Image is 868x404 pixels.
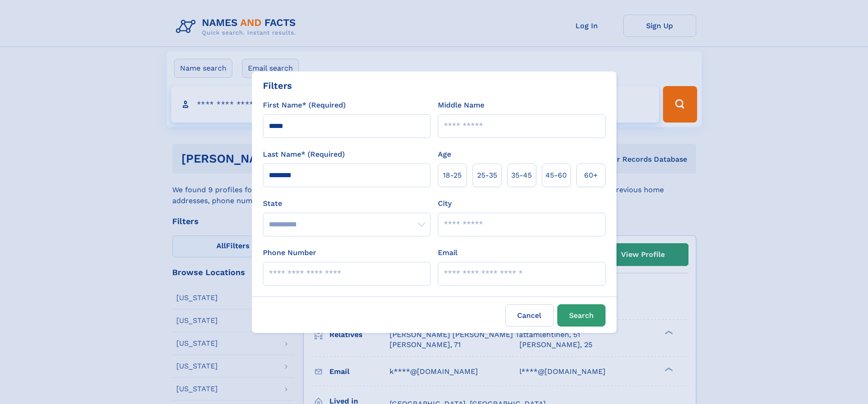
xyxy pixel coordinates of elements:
[505,304,554,327] label: Cancel
[477,170,497,181] span: 25‑35
[584,170,598,181] span: 60+
[263,79,292,92] div: Filters
[511,170,532,181] span: 35‑45
[263,247,316,258] label: Phone Number
[545,170,567,181] span: 45‑60
[438,100,484,111] label: Middle Name
[263,198,431,209] label: State
[557,304,606,327] button: Search
[438,149,451,160] label: Age
[263,149,345,160] label: Last Name* (Required)
[443,170,462,181] span: 18‑25
[263,100,346,111] label: First Name* (Required)
[438,247,457,258] label: Email
[438,198,452,209] label: City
